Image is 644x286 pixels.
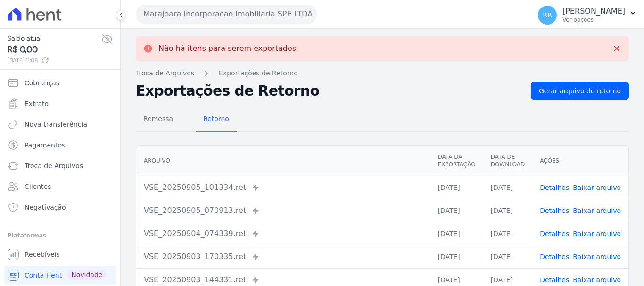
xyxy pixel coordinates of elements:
a: Negativação [4,198,116,217]
span: Nova transferência [25,120,87,129]
a: Baixar arquivo [573,207,621,214]
th: Ações [532,146,628,176]
td: [DATE] [483,222,532,245]
div: VSE_20250903_144331.ret [144,274,422,286]
a: Detalhes [540,253,569,261]
span: Conta Hent [25,270,62,280]
div: Plataformas [8,230,113,241]
a: Detalhes [540,207,569,214]
td: [DATE] [430,245,483,268]
span: Extrato [25,99,49,108]
a: Cobranças [4,74,116,92]
a: Clientes [4,177,116,196]
span: R$ 0,00 [8,43,101,56]
span: Remessa [138,109,179,128]
td: [DATE] [483,245,532,268]
a: Baixar arquivo [573,276,621,284]
th: Data da Exportação [430,146,483,176]
div: VSE_20250905_101334.ret [144,182,422,193]
div: VSE_20250903_170335.ret [144,251,422,262]
span: Clientes [25,182,51,191]
th: Data de Download [483,146,532,176]
a: Troca de Arquivos [4,156,116,175]
p: Não há itens para serem exportados [158,44,296,53]
span: Saldo atual [8,33,101,43]
span: Retorno [198,109,235,128]
td: [DATE] [430,222,483,245]
td: [DATE] [483,176,532,199]
span: RR [543,12,552,18]
nav: Breadcrumb [136,68,629,78]
a: Remessa [136,107,181,132]
span: Negativação [25,203,66,212]
td: [DATE] [483,199,532,222]
span: Gerar arquivo de retorno [539,86,621,96]
a: Baixar arquivo [573,184,621,191]
a: Exportações de Retorno [219,68,298,78]
a: Extrato [4,94,116,113]
a: Detalhes [540,276,569,284]
a: Nova transferência [4,115,116,134]
a: Baixar arquivo [573,230,621,237]
span: Cobranças [25,78,59,88]
span: Novidade [67,270,106,280]
a: Gerar arquivo de retorno [531,82,629,100]
div: VSE_20250905_070913.ret [144,205,422,216]
a: Pagamentos [4,136,116,155]
a: Retorno [196,107,237,132]
span: Pagamentos [25,140,65,150]
p: [PERSON_NAME] [562,7,625,16]
div: VSE_20250904_074339.ret [144,228,422,239]
td: [DATE] [430,176,483,199]
span: [DATE] 11:08 [8,56,101,65]
span: Troca de Arquivos [25,161,83,171]
a: Detalhes [540,230,569,237]
a: Troca de Arquivos [136,68,194,78]
button: RR [PERSON_NAME] Ver opções [530,2,644,28]
td: [DATE] [430,199,483,222]
a: Detalhes [540,184,569,191]
button: Marajoara Incorporacao Imobiliaria SPE LTDA [136,5,317,24]
a: Conta Hent Novidade [4,266,116,285]
p: Ver opções [562,16,625,24]
h2: Exportações de Retorno [136,84,523,98]
a: Recebíveis [4,245,116,264]
span: Recebíveis [25,250,60,259]
th: Arquivo [136,146,430,176]
a: Baixar arquivo [573,253,621,261]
